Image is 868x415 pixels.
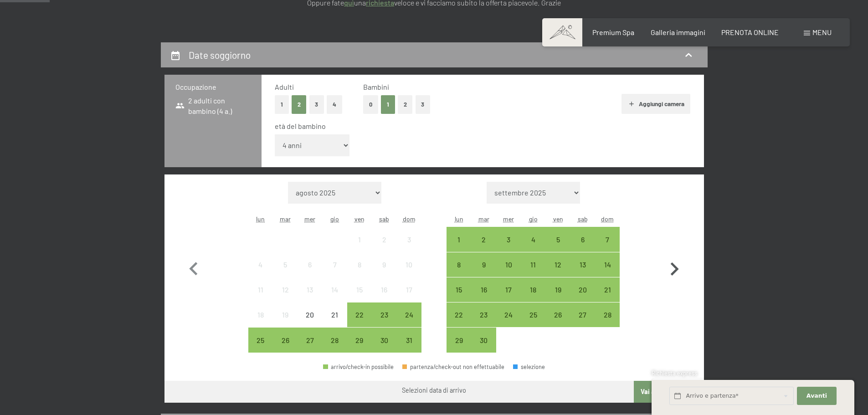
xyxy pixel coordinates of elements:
[298,328,322,352] div: arrivo/check-in possibile
[347,328,372,352] div: arrivo/check-in possibile
[274,261,297,284] div: 5
[595,302,620,327] div: Sun Sep 28 2025
[496,227,521,251] div: arrivo/check-in possibile
[327,95,342,114] button: 4
[324,261,346,284] div: 7
[472,252,496,277] div: Tue Sep 09 2025
[373,261,395,284] div: 9
[447,227,471,251] div: arrivo/check-in possibile
[347,252,372,277] div: arrivo/check-in non effettuabile
[189,49,251,61] h2: Date soggiorno
[274,311,297,334] div: 19
[275,121,683,131] div: età del bambino
[595,227,620,251] div: arrivo/check-in possibile
[298,261,321,284] div: 6
[396,277,421,302] div: Sun Aug 17 2025
[273,277,298,302] div: Tue Aug 12 2025
[596,261,619,284] div: 14
[472,328,496,352] div: Tue Sep 30 2025
[323,302,347,327] div: arrivo/check-in non effettuabile
[372,328,396,352] div: Sat Aug 30 2025
[292,95,307,114] button: 2
[571,236,594,259] div: 6
[416,95,431,114] button: 3
[273,277,298,302] div: arrivo/check-in non effettuabile
[496,252,521,277] div: Wed Sep 10 2025
[596,311,619,334] div: 28
[521,227,545,251] div: Thu Sep 04 2025
[521,302,545,327] div: Thu Sep 25 2025
[596,236,619,259] div: 7
[595,252,620,277] div: arrivo/check-in possibile
[571,286,594,309] div: 20
[274,286,297,309] div: 12
[447,252,471,277] div: Mon Sep 08 2025
[545,227,570,251] div: Fri Sep 05 2025
[472,227,496,251] div: Tue Sep 02 2025
[347,252,372,277] div: Fri Aug 08 2025
[570,302,595,327] div: arrivo/check-in possibile
[447,328,471,352] div: arrivo/check-in possibile
[396,302,421,327] div: Sun Aug 24 2025
[273,302,298,327] div: arrivo/check-in non effettuabile
[570,302,595,327] div: Sat Sep 27 2025
[298,328,322,352] div: Wed Aug 27 2025
[595,252,620,277] div: Sun Sep 14 2025
[348,261,371,284] div: 8
[447,252,471,277] div: arrivo/check-in possibile
[363,95,378,114] button: 0
[797,387,836,405] button: Avanti
[373,236,395,259] div: 2
[298,286,321,309] div: 13
[347,277,372,302] div: Fri Aug 15 2025
[496,227,521,251] div: Wed Sep 03 2025
[396,328,421,352] div: arrivo/check-in possibile
[175,96,251,116] span: 2 adulti con bambino (4 a.)
[546,236,569,259] div: 5
[806,392,827,400] span: Avanti
[397,236,420,259] div: 3
[652,369,697,377] span: Richiesta express
[521,227,545,251] div: arrivo/check-in possibile
[372,252,396,277] div: Sat Aug 09 2025
[570,252,595,277] div: Sat Sep 13 2025
[397,261,420,284] div: 10
[298,302,322,327] div: Wed Aug 20 2025
[256,215,265,223] abbr: lunedì
[298,277,322,302] div: arrivo/check-in non effettuabile
[323,328,347,352] div: arrivo/check-in possibile
[472,302,496,327] div: arrivo/check-in possibile
[601,215,614,223] abbr: domenica
[372,227,396,251] div: Sat Aug 02 2025
[309,95,324,114] button: 3
[595,277,620,302] div: Sun Sep 21 2025
[447,286,470,309] div: 15
[621,94,690,114] button: Aggiungi camera
[521,277,545,302] div: arrivo/check-in possibile
[545,302,570,327] div: Fri Sep 26 2025
[513,364,545,370] div: selezione
[372,277,396,302] div: Sat Aug 16 2025
[721,28,779,36] span: PRENOTA ONLINE
[323,277,347,302] div: Thu Aug 14 2025
[546,311,569,334] div: 26
[304,215,315,223] abbr: mercoledì
[248,328,273,352] div: Mon Aug 25 2025
[595,227,620,251] div: Sun Sep 07 2025
[447,227,471,251] div: Mon Sep 01 2025
[248,252,273,277] div: Mon Aug 04 2025
[529,215,538,223] abbr: giovedì
[323,277,347,302] div: arrivo/check-in non effettuabile
[372,277,396,302] div: arrivo/check-in non effettuabile
[180,182,207,353] button: Mese precedente
[347,328,372,352] div: Fri Aug 29 2025
[323,252,347,277] div: arrivo/check-in non effettuabile
[497,286,520,309] div: 17
[273,252,298,277] div: Tue Aug 05 2025
[323,328,347,352] div: Thu Aug 28 2025
[396,227,421,251] div: arrivo/check-in non effettuabile
[273,328,298,352] div: arrivo/check-in possibile
[249,311,272,334] div: 18
[248,277,273,302] div: arrivo/check-in non effettuabile
[472,252,496,277] div: arrivo/check-in possibile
